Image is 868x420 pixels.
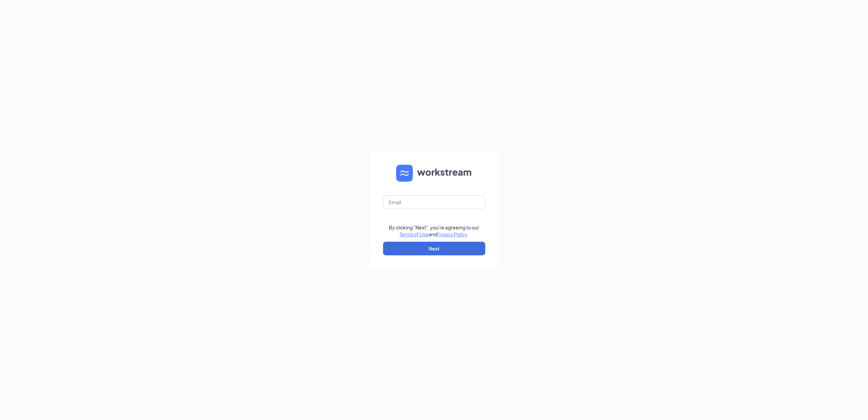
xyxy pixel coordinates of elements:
img: WS logo and Workstream text [396,165,472,182]
input: Email [383,195,485,209]
a: Terms of Use [399,231,428,237]
div: By clicking "Next", you're agreeing to our and . [389,224,479,238]
button: Next [383,242,485,255]
a: Privacy Policy [437,231,467,237]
